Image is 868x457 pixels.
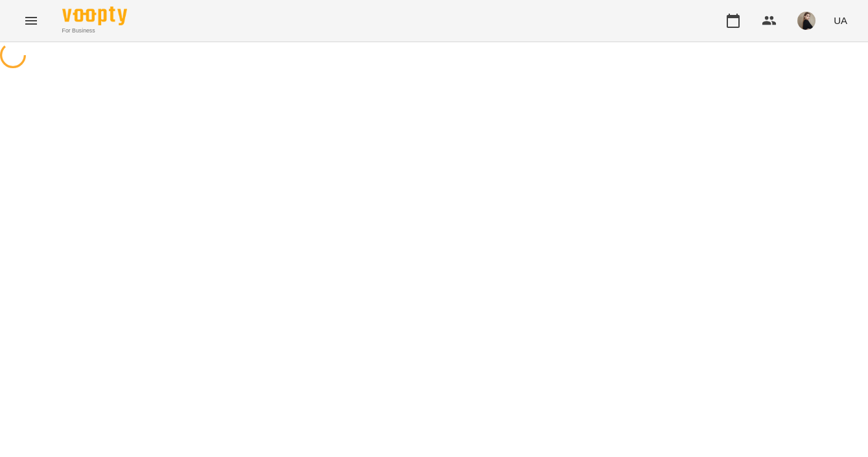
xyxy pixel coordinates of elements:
[62,27,127,35] span: For Business
[797,12,815,30] img: 5e9a9518ec6e813dcf6359420b087dab.jpg
[16,5,47,36] button: Menu
[828,8,852,32] button: UA
[62,6,127,25] img: Voopty Logo
[834,14,847,27] span: UA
